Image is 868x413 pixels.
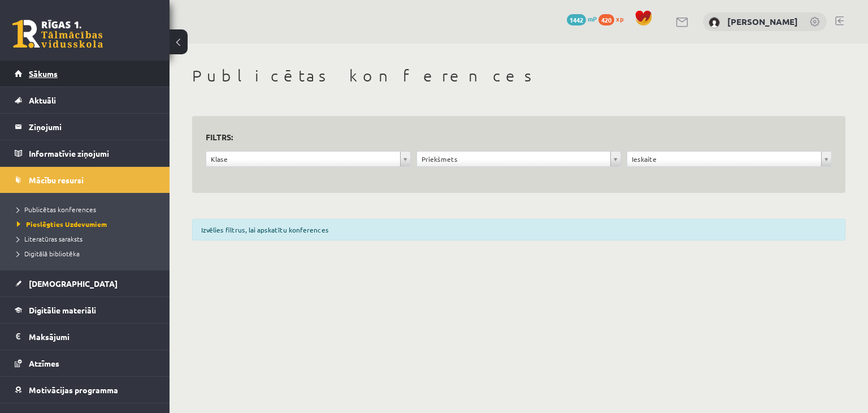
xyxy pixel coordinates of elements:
legend: Ziņojumi [29,114,155,140]
span: Pieslēgties Uzdevumiem [17,220,107,229]
span: xp [616,14,623,23]
legend: Informatīvie ziņojumi [29,140,155,166]
a: [DEMOGRAPHIC_DATA] [15,270,155,296]
span: Digitālā bibliotēka [17,249,80,258]
legend: Maksājumi [29,324,155,350]
a: Mācību resursi [15,167,155,193]
a: Rīgas 1. Tālmācības vidusskola [12,20,103,48]
span: [DEMOGRAPHIC_DATA] [29,278,118,289]
a: 420 xp [598,14,629,23]
a: Ieskaite [627,152,831,166]
a: Sākums [15,61,155,87]
a: Pieslēgties Uzdevumiem [17,219,158,229]
a: Digitālie materiāli [15,297,155,323]
a: 1442 mP [567,14,597,23]
h1: Publicētas konferences [192,66,845,85]
a: Digitālā bibliotēka [17,248,158,259]
span: Literatūras saraksts [17,234,83,243]
span: Sākums [29,68,58,79]
span: Atzīmes [29,358,59,368]
a: Publicētas konferences [17,204,158,214]
img: Alise Pukalova [709,17,720,28]
a: Informatīvie ziņojumi [15,140,155,166]
a: Atzīmes [15,350,155,376]
span: Ieskaite [632,152,817,166]
span: Priekšmets [422,152,606,166]
span: Publicētas konferences [17,205,96,214]
span: Mācību resursi [29,175,84,185]
span: Aktuāli [29,95,56,105]
span: Klase [211,152,396,166]
a: Motivācijas programma [15,377,155,403]
span: 1442 [567,14,586,25]
a: Priekšmets [417,152,621,166]
a: Klase [206,152,410,166]
span: Motivācijas programma [29,385,118,395]
h3: Filtrs: [206,130,818,145]
a: Literatūras saraksts [17,234,158,244]
a: Maksājumi [15,324,155,350]
a: Aktuāli [15,87,155,113]
span: mP [588,14,597,23]
div: Izvēlies filtrus, lai apskatītu konferences [192,219,845,240]
span: 420 [598,14,614,25]
a: [PERSON_NAME] [727,16,798,27]
span: Digitālie materiāli [29,305,96,315]
a: Ziņojumi [15,114,155,140]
